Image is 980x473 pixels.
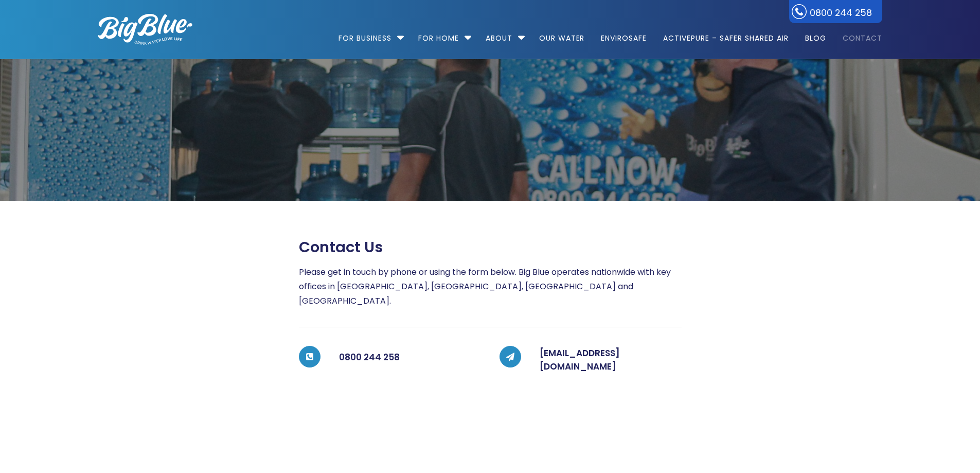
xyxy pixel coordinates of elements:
[540,347,620,373] a: [EMAIL_ADDRESS][DOMAIN_NAME]
[339,347,481,367] h5: 0800 244 258
[299,393,682,470] iframe: Web Forms
[98,14,192,45] img: logo
[299,265,682,308] p: Please get in touch by phone or using the form below. Big Blue operates nationwide with key offic...
[299,238,383,256] span: Contact us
